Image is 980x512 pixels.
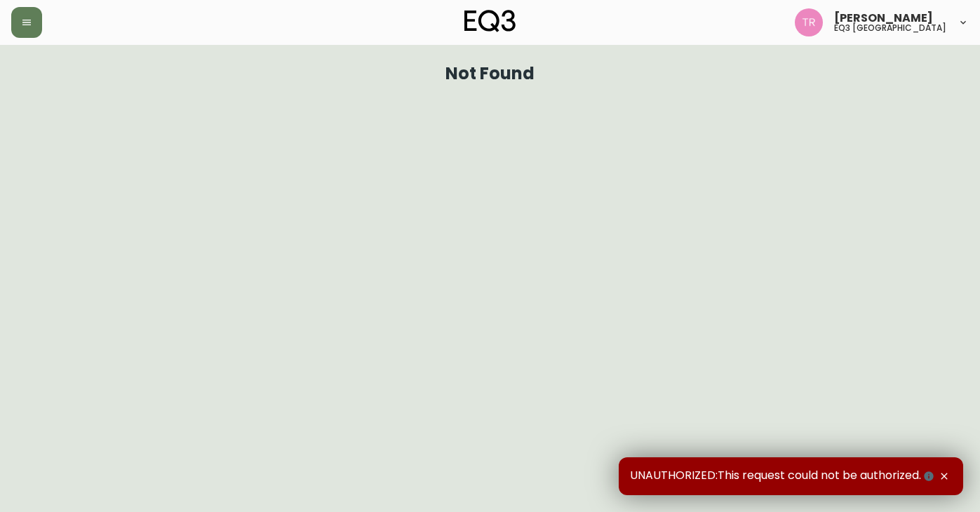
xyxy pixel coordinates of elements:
img: logo [464,10,516,32]
span: UNAUTHORIZED:This request could not be authorized. [630,469,937,484]
span: [PERSON_NAME] [834,13,933,24]
h5: eq3 [GEOGRAPHIC_DATA] [834,24,946,32]
h1: Not Found [445,67,535,80]
img: 214b9049a7c64896e5c13e8f38ff7a87 [795,8,823,36]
